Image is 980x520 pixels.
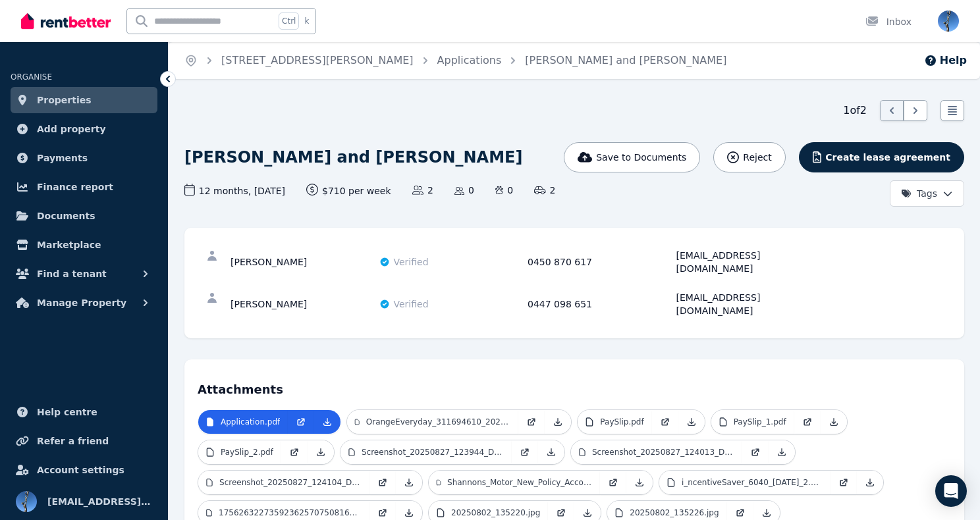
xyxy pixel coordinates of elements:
[447,477,592,488] p: Shannons_Motor_New_Policy_Account_SCM019217311.pdf
[16,491,37,512] img: donelks@bigpond.com
[676,249,821,275] div: [EMAIL_ADDRESS][DOMAIN_NAME]
[512,440,538,464] a: Open in new Tab
[454,184,474,197] span: 0
[369,471,396,494] a: Open in new Tab
[799,142,964,172] button: Create lease agreement
[221,417,280,427] p: Application.pdf
[652,410,678,434] a: Open in new Tab
[37,295,126,311] span: Manage Property
[451,507,540,518] p: 20250802_135220.jpg
[340,440,512,464] a: Screenshot_20250827_123944_Drive.jpg
[571,440,742,464] a: Screenshot_20250827_124013_Drive.jpg
[11,261,157,287] button: Find a tenant
[288,410,314,434] a: Open in new Tab
[37,208,95,224] span: Documents
[396,471,422,494] a: Download Attachment
[37,433,109,449] span: Refer a friend
[37,266,107,282] span: Find a tenant
[825,151,950,164] span: Create lease agreement
[231,291,375,317] div: [PERSON_NAME]
[306,184,391,197] span: $710 per week
[938,11,959,32] img: donelks@bigpond.com
[495,184,513,197] span: 0
[713,142,785,172] button: Reject
[564,142,701,172] button: Save to Documents
[538,440,564,464] a: Download Attachment
[362,447,504,457] p: Screenshot_20250827_123944_Drive.jpg
[394,298,429,311] span: Verified
[281,440,308,464] a: Open in new Tab
[304,16,309,26] span: k
[429,471,600,494] a: Shannons_Motor_New_Policy_Account_SCM019217311.pdf
[901,187,937,200] span: Tags
[11,87,157,113] a: Properties
[37,150,88,166] span: Payments
[231,249,375,275] div: [PERSON_NAME]
[366,417,511,427] p: OrangeEveryday_311694610_20250401_20250630.PDF
[184,147,522,168] h1: [PERSON_NAME] and [PERSON_NAME]
[279,13,299,30] span: Ctrl
[843,103,867,118] span: 1 of 2
[528,291,672,317] div: 0447 098 651
[412,184,433,197] span: 2
[821,410,847,434] a: Download Attachment
[525,54,726,66] a: [PERSON_NAME] and [PERSON_NAME]
[600,471,626,494] a: Open in new Tab
[11,428,157,454] a: Refer a friend
[37,121,106,137] span: Add property
[184,184,285,197] span: 12 months , [DATE]
[534,184,555,197] span: 2
[626,471,653,494] a: Download Attachment
[308,440,334,464] a: Download Attachment
[711,410,794,434] a: PaySlip_1.pdf
[221,447,273,457] p: PaySlip_2.pdf
[37,462,124,478] span: Account settings
[221,54,414,66] a: [STREET_ADDRESS][PERSON_NAME]
[630,507,719,518] p: 20250802_135226.jpg
[37,237,101,253] span: Marketplace
[11,72,52,82] span: ORGANISE
[169,42,742,79] nav: Breadcrumb
[924,53,967,68] button: Help
[600,417,643,427] p: PaySlip.pdf
[11,116,157,142] a: Add property
[394,255,429,269] span: Verified
[676,291,821,317] div: [EMAIL_ADDRESS][DOMAIN_NAME]
[545,410,571,434] a: Download Attachment
[37,404,97,420] span: Help centre
[198,373,951,399] h4: Attachments
[11,203,157,229] a: Documents
[11,174,157,200] a: Finance report
[596,151,686,164] span: Save to Documents
[857,471,883,494] a: Download Attachment
[347,410,518,434] a: OrangeEveryday_311694610_20250401_20250630.PDF
[578,410,651,434] a: PaySlip.pdf
[794,410,821,434] a: Open in new Tab
[742,440,769,464] a: Open in new Tab
[219,507,362,518] p: 17562632273592362570750816117031.jpg
[743,151,771,164] span: Reject
[865,15,912,28] div: Inbox
[734,417,786,427] p: PaySlip_1.pdf
[935,475,967,507] div: Open Intercom Messenger
[47,494,152,509] span: [EMAIL_ADDRESS][DOMAIN_NAME]
[198,410,288,434] a: Application.pdf
[219,477,362,488] p: Screenshot_20250827_124104_Drive.jpg
[11,290,157,316] button: Manage Property
[659,471,830,494] a: i_ncentiveSaver_6040_[DATE]_2.pdf
[11,457,157,483] a: Account settings
[682,477,823,488] p: i_ncentiveSaver_6040_[DATE]_2.pdf
[11,399,157,425] a: Help centre
[11,145,157,171] a: Payments
[518,410,545,434] a: Open in new Tab
[890,180,964,207] button: Tags
[437,54,502,66] a: Applications
[21,11,111,31] img: RentBetter
[198,471,369,494] a: Screenshot_20250827_124104_Drive.jpg
[37,92,92,108] span: Properties
[528,249,672,275] div: 0450 870 617
[830,471,857,494] a: Open in new Tab
[678,410,705,434] a: Download Attachment
[198,440,281,464] a: PaySlip_2.pdf
[11,232,157,258] a: Marketplace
